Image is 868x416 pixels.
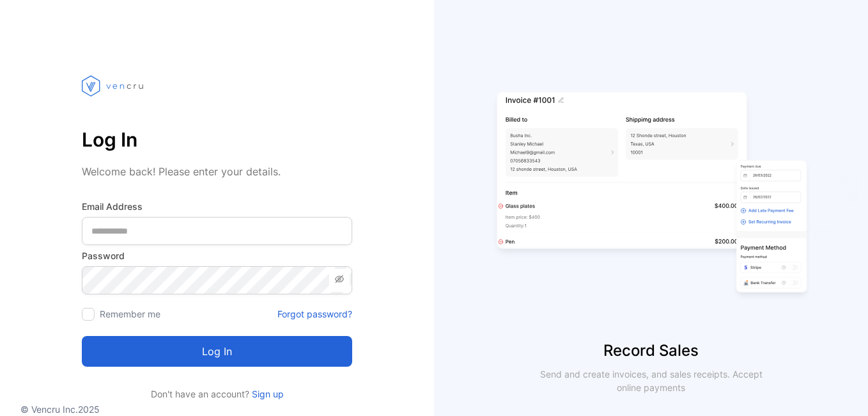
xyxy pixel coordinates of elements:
p: Send and create invoices, and sales receipts. Accept online payments [529,367,774,394]
p: Record Sales [434,339,868,362]
p: Log In [82,124,352,155]
a: Forgot password? [277,307,352,321]
img: vencru logo [82,51,146,120]
a: Sign up [249,388,284,399]
p: Don't have an account? [82,387,352,401]
button: Log in [82,336,352,367]
label: Remember me [100,308,160,319]
img: slider image [492,51,811,339]
label: Email Address [82,200,352,213]
p: Welcome back! Please enter your details. [82,164,352,179]
label: Password [82,249,352,262]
